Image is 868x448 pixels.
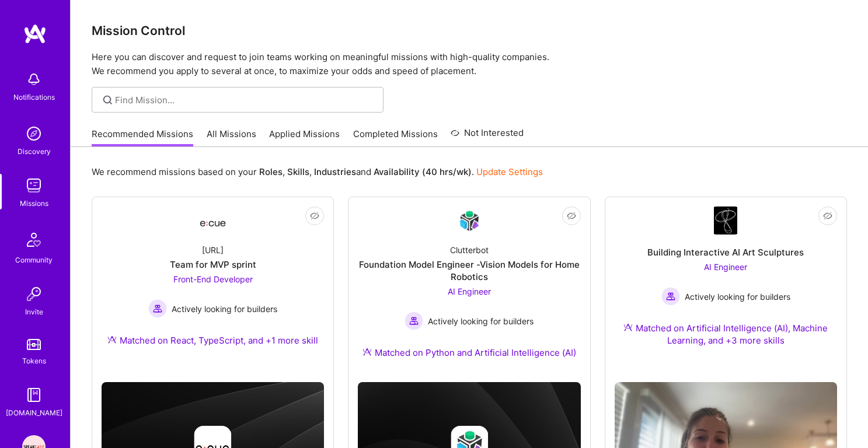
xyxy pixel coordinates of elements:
[22,68,46,91] img: bell
[661,287,680,306] img: Actively looking for builders
[92,50,847,78] p: Here you can discover and request to join teams working on meaningful missions with high-quality ...
[15,254,53,266] div: Community
[101,93,114,107] i: icon SearchGrey
[115,94,375,106] input: Find Mission...
[362,347,372,356] img: Ateam Purple Icon
[353,128,438,147] a: Completed Missions
[314,166,356,177] b: Industries
[20,197,48,209] div: Missions
[172,303,277,315] span: Actively looking for builders
[170,258,256,271] div: Team for MVP sprint
[685,290,790,303] span: Actively looking for builders
[704,262,747,272] span: AI Engineer
[20,226,48,254] img: Community
[647,246,804,258] div: Building Interactive AI Art Sculptures
[623,323,633,332] img: Ateam Purple Icon
[23,23,47,44] img: logo
[714,206,737,235] img: Company Logo
[199,210,227,231] img: Company Logo
[92,128,193,147] a: Recommended Missions
[374,166,472,177] b: Availability (40 hrs/wk)
[207,128,256,147] a: All Missions
[6,407,62,419] div: [DOMAIN_NAME]
[92,23,847,38] h3: Mission Control
[362,346,576,359] div: Matched on Python and Artificial Intelligence (AI)
[25,306,43,318] div: Invite
[202,244,224,256] div: [URL]
[107,334,318,346] div: Matched on React, TypeScript, and +1 more skill
[92,166,543,178] p: We recommend missions based on your , , and .
[22,383,46,407] img: guide book
[823,211,832,220] i: icon EyeClosed
[13,91,55,103] div: Notifications
[259,166,283,177] b: Roles
[269,128,340,147] a: Applied Missions
[615,206,837,373] a: Company LogoBuilding Interactive AI Art SculpturesAI Engineer Actively looking for buildersActive...
[173,274,253,284] span: Front-End Developer
[567,211,576,220] i: icon EyeClosed
[22,174,46,197] img: teamwork
[455,207,483,235] img: Company Logo
[22,355,46,367] div: Tokens
[148,299,167,318] img: Actively looking for builders
[287,166,309,177] b: Skills
[428,315,534,327] span: Actively looking for builders
[102,206,324,360] a: Company Logo[URL]Team for MVP sprintFront-End Developer Actively looking for buildersActively loo...
[22,282,46,306] img: Invite
[615,322,837,346] div: Matched on Artificial Intelligence (AI), Machine Learning, and +3 more skills
[358,206,580,373] a: Company LogoClutterbotFoundation Model Engineer -Vision Models for Home RoboticsAI Engineer Activ...
[107,335,117,344] img: Ateam Purple Icon
[27,339,41,350] img: tokens
[358,258,580,283] div: Foundation Model Engineer -Vision Models for Home Robotics
[451,126,524,147] a: Not Interested
[405,311,423,330] img: Actively looking for builders
[18,145,51,157] div: Discovery
[448,286,491,296] span: AI Engineer
[310,211,319,220] i: icon EyeClosed
[476,166,543,177] a: Update Settings
[450,244,489,256] div: Clutterbot
[22,122,46,145] img: discovery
